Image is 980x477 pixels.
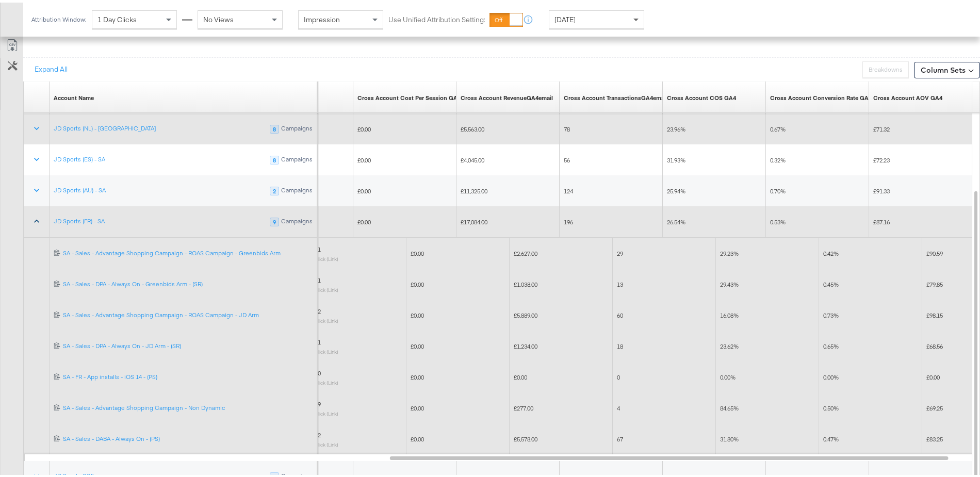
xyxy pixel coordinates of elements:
[873,91,942,100] a: Cross Account AOV GA4
[63,370,313,379] a: SA - FR - App installs - iOS 14 - (PS)
[667,91,736,100] a: Cross Account COS GA4
[307,346,338,352] sub: Per Click (Link)
[270,184,279,193] div: 2
[720,371,736,379] span: 0.00%
[514,309,537,317] span: £5,889.00
[270,153,279,162] div: 8
[926,278,943,286] span: £79.85
[873,185,890,192] span: £91.33
[914,59,980,76] button: Column Sets
[823,247,839,255] span: 0.42%
[461,123,484,130] span: £5,563.00
[304,12,340,22] span: Impression
[770,154,786,161] span: 0.32%
[411,278,424,286] span: £0.00
[823,433,839,440] span: 0.47%
[926,433,943,440] span: £83.25
[823,309,839,317] span: 0.73%
[63,432,313,441] a: SA - Sales - DABA - Always On - (PS)
[926,309,943,317] span: £98.15
[617,402,620,409] span: 4
[720,247,739,255] span: 29.23%
[564,91,667,100] div: Cross Account TransactionsGA4email
[54,215,105,223] a: JD Sports (FR) - SA
[720,340,739,348] span: 23.62%
[307,284,338,290] sub: Per Click (Link)
[770,91,872,100] a: Cross Account Conversion rate GA4
[617,278,623,286] span: 13
[823,402,839,409] span: 0.50%
[411,371,424,379] span: £0.00
[307,253,338,259] sub: Per Click (Link)
[926,402,943,409] span: £69.25
[770,91,872,100] div: Cross Account Conversion Rate GA4
[27,58,75,76] button: Expand All
[564,185,573,192] span: 124
[54,122,156,130] a: JD Sports (NL) - [GEOGRAPHIC_DATA]
[411,402,424,409] span: £0.00
[823,278,839,286] span: 0.45%
[388,12,485,22] label: Use Unified Attribution Setting:
[564,216,573,223] span: 196
[823,340,839,348] span: 0.65%
[720,309,739,317] span: 16.08%
[514,247,537,255] span: £2,627.00
[357,185,371,192] span: £0.00
[270,215,279,224] div: 9
[281,122,313,131] div: Campaigns
[514,278,537,286] span: £1,038.00
[270,122,279,131] div: 8
[770,185,786,192] span: 0.70%
[617,309,623,317] span: 60
[281,153,313,162] div: Campaigns
[617,247,623,255] span: 29
[514,433,537,440] span: £5,578.00
[54,91,94,100] a: Your ad account name
[720,402,739,409] span: 84.65%
[357,154,371,161] span: £0.00
[667,154,685,161] span: 31.93%
[461,185,487,192] span: £11,325.00
[926,371,940,379] span: £0.00
[307,408,338,414] sub: Per Click (Link)
[307,315,338,321] sub: Per Click (Link)
[461,154,484,161] span: £4,045.00
[564,154,570,161] span: 56
[357,216,371,223] span: £0.00
[514,371,527,379] span: £0.00
[667,123,685,130] span: 23.96%
[564,91,667,100] a: Describe this metric
[720,278,739,286] span: 29.43%
[667,185,685,192] span: 25.94%
[307,377,338,383] sub: Per Click (Link)
[411,247,424,255] span: £0.00
[873,123,890,130] span: £71.32
[63,339,313,348] a: SA - Sales - DPA - Always On - JD Arm - (SR)
[281,184,313,193] div: Campaigns
[770,123,786,130] span: 0.67%
[667,216,685,223] span: 26.54%
[357,123,371,130] span: £0.00
[281,215,313,224] div: Campaigns
[514,402,533,409] span: £277.00
[307,439,338,445] sub: Per Click (Link)
[461,216,487,223] span: £17,084.00
[411,340,424,348] span: £0.00
[357,91,461,100] div: Cross Account Cost Per Session GA4
[97,12,137,22] span: 1 Day Clicks
[720,433,739,440] span: 31.80%
[617,433,623,440] span: 67
[617,340,623,348] span: 18
[823,371,839,379] span: 0.00%
[54,91,94,100] div: Account Name
[461,91,553,100] div: Cross Account RevenueGA4email
[617,371,620,379] span: 0
[873,154,890,161] span: £72.23
[54,153,105,161] a: JD Sports (ES) - SA
[63,246,313,255] a: SA - Sales - Advantage Shopping Campaign - ROAS Campaign - Greenbids Arm
[54,184,106,192] a: JD Sports (AU) - SA
[203,12,234,22] span: No Views
[31,13,87,21] div: Attribution Window:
